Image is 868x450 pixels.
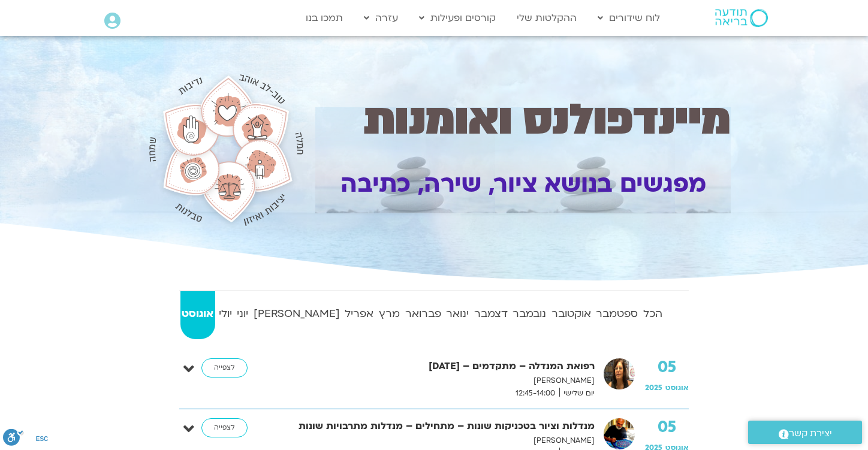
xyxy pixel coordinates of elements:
[665,383,689,392] span: אוגוסט
[280,375,595,387] p: [PERSON_NAME]
[315,164,731,205] p: מפגשים בנושא ציור, שירה, כתיבה
[403,305,442,323] strong: פברואר
[445,305,471,323] strong: ינואר
[445,291,471,339] a: ינואר
[315,100,731,140] h1: מיינדפולנס ואומנות
[252,291,342,339] a: [PERSON_NAME]
[218,291,234,339] a: יולי
[201,358,248,377] a: לצפייה
[511,305,548,323] strong: נובמבר
[550,291,592,339] a: אוקטובר
[280,358,595,375] strong: רפואת המנדלה – מתקדמים – [DATE]
[748,421,862,444] a: יצירת קשר
[358,7,404,29] a: עזרה
[236,291,250,339] a: יוני
[511,7,583,29] a: ההקלטות שלי
[180,291,215,339] a: אוגוסט
[201,418,248,437] a: לצפייה
[559,387,595,400] span: יום שלישי
[343,291,375,339] a: אפריל
[641,291,664,339] a: הכל
[511,387,559,400] span: 12:45-14:00
[645,358,689,376] strong: 05
[378,305,402,323] strong: מרץ
[252,305,342,323] strong: [PERSON_NAME]
[218,305,234,323] strong: יולי
[550,305,592,323] strong: אוקטובר
[378,291,402,339] a: מרץ
[236,305,250,323] strong: יוני
[472,291,509,339] a: דצמבר
[789,425,832,442] span: יצירת קשר
[595,305,640,323] strong: ספטמבר
[180,305,215,323] strong: אוגוסט
[595,291,640,339] a: ספטמבר
[343,305,375,323] strong: אפריל
[645,418,689,436] strong: 05
[403,291,442,339] a: פברואר
[472,305,509,323] strong: דצמבר
[592,7,666,29] a: לוח שידורים
[715,9,768,27] img: תודעה בריאה
[280,418,595,434] strong: מנדלות וציור בטכניקות שונות – מתחילים – מנדלות מתרבויות שונות
[641,305,664,323] strong: הכל
[300,7,349,29] a: תמכו בנו
[280,434,595,447] p: [PERSON_NAME]
[413,7,502,29] a: קורסים ופעילות
[645,383,662,392] span: 2025
[511,291,548,339] a: נובמבר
